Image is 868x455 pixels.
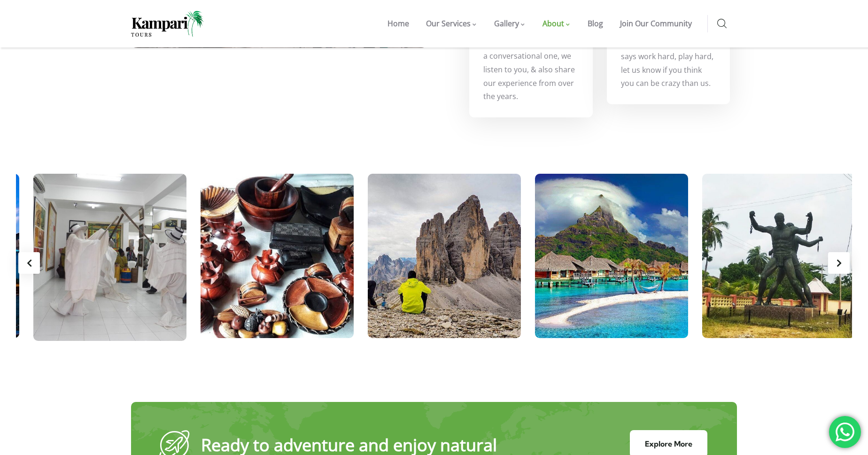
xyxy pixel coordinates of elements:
span: Home [387,18,409,29]
div: 6 / 6 [535,174,688,352]
span: Blog [588,18,603,29]
span: Join Our Community [620,18,692,29]
p: Ready to adventure and enjoy natural [201,435,552,455]
div: 3 / 6 [33,174,186,355]
p: Our tourism experience is a conversational one, we listen to you, & also share our experience fro... [483,36,579,103]
img: Home [131,11,204,37]
span: About [542,18,564,29]
span: Gallery [494,18,519,29]
div: Previous slide [18,252,40,274]
p: We share in the philosophy about life, that says work hard, play hard, let us know if you think y... [621,23,716,90]
div: 'Chat [829,416,861,448]
div: Next slide [828,252,850,274]
div: 4 / 6 [201,174,354,352]
div: 5 / 6 [368,174,521,352]
div: 1 / 6 [702,174,855,352]
span: Our Services [426,18,471,29]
